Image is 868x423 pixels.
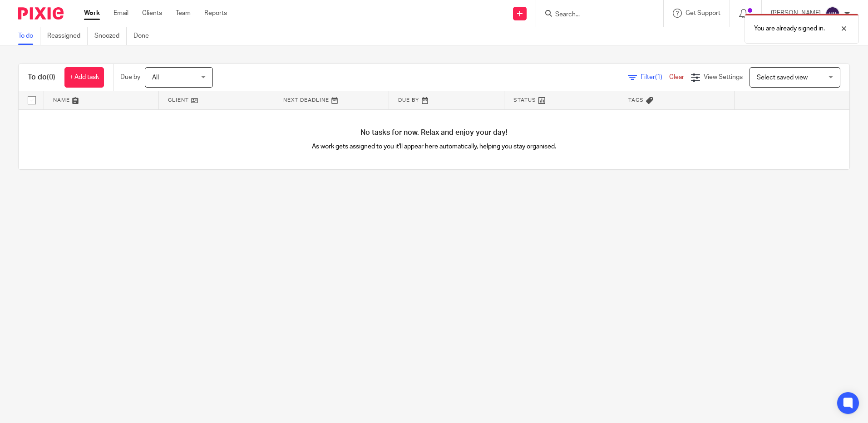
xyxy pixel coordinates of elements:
[641,74,669,80] span: Filter
[18,27,40,45] a: To do
[120,73,140,82] p: Due by
[47,27,88,45] a: Reassigned
[704,74,743,80] span: View Settings
[152,74,159,81] span: All
[64,67,104,88] a: + Add task
[19,128,849,138] h4: No tasks for now. Relax and enjoy your day!
[204,9,227,18] a: Reports
[227,142,642,151] p: As work gets assigned to you it'll appear here automatically, helping you stay organised.
[133,27,156,45] a: Done
[655,74,662,80] span: (1)
[176,9,191,18] a: Team
[18,7,64,20] img: Pixie
[84,9,100,18] a: Work
[757,74,808,81] span: Select saved view
[142,9,162,18] a: Clients
[825,6,840,21] img: svg%3E
[669,74,684,80] a: Clear
[94,27,127,45] a: Snoozed
[754,24,825,33] p: You are already signed in.
[113,9,128,18] a: Email
[628,98,644,103] span: Tags
[28,73,55,82] h1: To do
[47,74,55,81] span: (0)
